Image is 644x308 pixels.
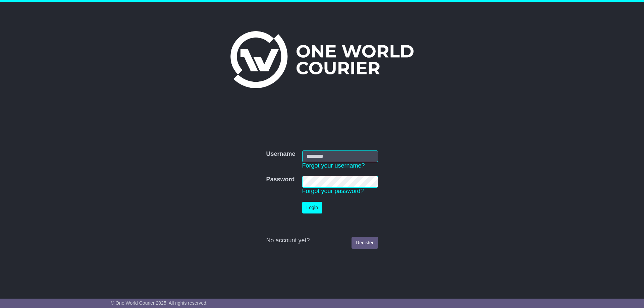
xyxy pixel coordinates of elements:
a: Forgot your password? [302,188,364,194]
a: Register [352,237,378,249]
label: Username [266,150,295,158]
div: No account yet? [266,237,378,244]
a: Forgot your username? [302,162,365,169]
button: Login [302,202,322,213]
label: Password [266,176,294,183]
span: © One World Courier 2025. All rights reserved. [111,300,208,306]
img: One World [230,31,414,88]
